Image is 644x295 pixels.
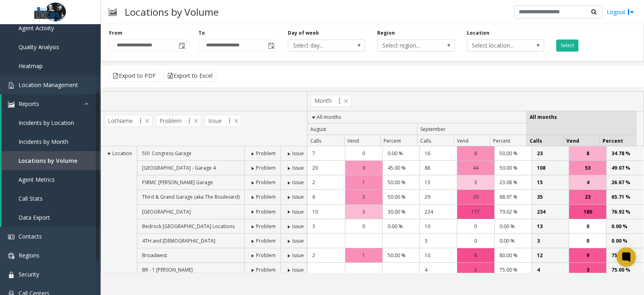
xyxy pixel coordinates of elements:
span: Issue [292,193,304,200]
span: Problem [256,223,276,230]
th: Vend [563,135,600,147]
td: 13 [532,219,569,234]
td: 3 [532,234,569,248]
td: 234 [532,205,569,219]
th: September [417,123,526,135]
a: Data Export [2,208,101,227]
span: Issue [292,150,304,157]
span: FSRMC [PERSON_NAME] Garage [142,179,213,186]
span: 1 [362,251,365,259]
span: Select day... [288,40,349,51]
span: Issue [292,223,304,230]
td: 65.71 % [606,190,644,204]
button: Export to PDF [109,70,159,82]
span: 0 [586,237,589,245]
th: Percent [380,135,417,147]
th: Calls [526,135,563,147]
span: 4 [586,179,589,186]
td: 10 [419,248,457,263]
label: Location [467,29,489,37]
td: 2 [308,248,345,263]
span: 3 [362,193,365,201]
td: 23.08 % [494,175,532,190]
label: From [109,29,122,37]
span: Call Stats [19,195,43,202]
span: 1 [362,179,365,186]
a: Agent Metrics [2,170,101,189]
h3: Locations by Volume [121,2,223,22]
th: All months [526,111,636,135]
label: Region [377,29,395,37]
span: 9 [586,251,589,259]
span: 0 [586,222,589,230]
td: 49.07 % [606,161,644,175]
td: 20 [308,161,345,175]
span: Broadwest [142,252,167,259]
a: Call Stats [2,189,101,208]
td: 50.00 % [382,190,420,204]
td: 79.02 % [494,205,532,219]
td: 80.00 % [494,248,532,263]
td: 50.00 % [382,248,420,263]
span: Reports [19,100,39,108]
td: 0.00 % [382,219,420,234]
span: Select region... [378,40,439,51]
button: Select [556,39,578,52]
span: Third & Grand Garage (aka The Boulevard) [142,193,239,200]
td: 75.00 % [494,263,532,277]
td: 0.00 % [382,146,420,161]
span: 20 [473,193,479,201]
span: Security [19,270,39,278]
td: 75.00 % [606,248,644,263]
a: Reports [2,94,101,113]
span: Problem [256,208,276,215]
th: All months [308,111,526,123]
span: Agent Metrics [19,176,55,183]
td: 3 [308,219,345,234]
th: Percent [490,135,526,147]
td: 12 [532,248,569,263]
span: 501 Congress Garage [142,150,192,157]
span: Select location... [467,40,528,51]
span: Incidents by Month [19,138,68,145]
span: Problem [256,237,276,244]
td: 4 [419,263,457,277]
span: Location [112,150,132,157]
td: 29 [419,190,457,204]
span: Issue [292,266,304,273]
td: 34.78 % [606,146,644,161]
span: Issue [292,179,304,186]
th: Vend [344,135,381,147]
button: Export to Excel [163,70,216,82]
span: 23 [585,193,590,201]
a: Locations by Volume [2,151,101,170]
span: Location Management [19,81,78,89]
td: 108 [532,161,569,175]
td: 26.67 % [606,175,644,190]
span: Incidents by Location [19,119,74,127]
td: 75.00 % [606,263,644,277]
td: 50.00 % [382,175,420,190]
td: 0.00 % [606,234,644,248]
img: 'icon' [8,272,14,278]
img: 'icon' [8,253,14,259]
td: 0.00 % [494,219,532,234]
span: 3 [474,179,477,186]
td: 68.97 % [494,190,532,204]
span: 177 [471,208,480,216]
td: 23 [532,146,569,161]
img: 'icon' [8,234,14,240]
span: Issue [292,208,304,215]
span: 3 [474,266,477,274]
td: 0.00 % [494,234,532,248]
span: [GEOGRAPHIC_DATA] - Garage 4 [142,164,216,171]
label: To [198,29,205,37]
span: Problem [256,252,276,259]
th: Vend [454,135,490,147]
label: Day of week [288,29,319,37]
a: Incidents by Location [2,113,101,132]
th: August [308,123,417,135]
span: Regions [19,251,39,259]
span: Locations by Volume [19,157,77,164]
td: 16 [419,146,457,161]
